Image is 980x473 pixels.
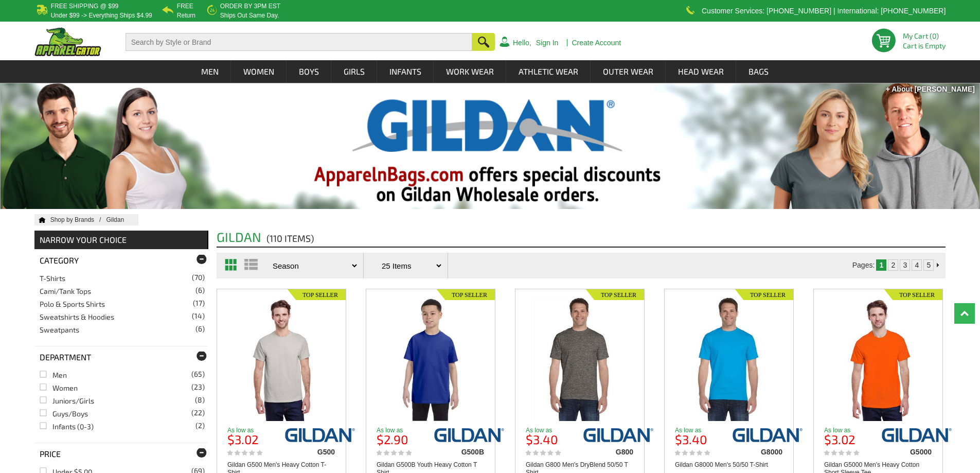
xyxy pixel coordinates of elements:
[377,427,432,433] p: As low as
[34,443,208,465] div: Price
[40,383,78,392] a: Women(23)
[881,427,952,443] img: gildan/g5000
[903,42,946,49] span: Cart is Empty
[727,448,782,456] div: G8000
[217,297,346,421] a: Gildan G500 Men's Heavy Cotton T-Shirt
[666,60,736,83] a: Head Wear
[437,289,495,300] img: Top Seller
[737,60,780,83] a: Bags
[51,3,119,10] b: Free Shipping @ $99
[220,12,280,19] p: ships out same day.
[824,432,855,447] b: $3.02
[284,427,355,443] img: gildan/g500
[192,274,205,281] span: (70)
[34,249,208,271] div: Category
[829,297,928,421] img: Gildan G5000 Men's Heavy Cotton Short Sleeve Tee
[377,432,408,447] b: $2.90
[51,12,152,19] p: under $99 -> everything ships $4.99
[583,427,654,443] img: gildan/g800
[227,427,283,433] p: As low as
[193,300,205,307] span: (17)
[40,312,114,321] a: Sweatshirts & Hoodies(14)
[40,287,91,295] a: Cami/Tank Tops(6)
[926,261,931,269] a: 5
[735,289,793,300] img: Top Seller
[191,409,205,416] span: (22)
[50,216,106,223] a: Shop by Brands
[526,432,558,447] b: $3.40
[824,427,880,433] p: As low as
[40,274,65,283] a: T-Shirts(70)
[732,427,803,443] img: gildan/g8000
[876,259,886,271] td: 1
[288,289,346,300] img: Top Seller
[884,289,942,300] img: Top Seller
[34,231,209,249] div: NARROW YOUR CHOICE
[177,3,193,10] b: Free
[40,325,79,334] a: Sweatpants(6)
[903,32,941,40] li: My Cart (0)
[378,60,433,83] a: Infants
[675,427,730,433] p: As low as
[434,427,505,443] img: gildan/g500b
[40,422,94,431] a: Infants (0-3)(2)
[189,60,230,83] a: Men
[515,297,644,421] a: Gildan G800 Men's DryBlend 50/50 T Shirt
[195,422,205,429] span: (2)
[876,448,932,456] div: G5000
[366,297,495,421] a: Gildan G500B Youth Heavy Cotton T Shirt
[665,297,793,421] a: Gildan G8000 Men's 50/50 T-Shirt
[536,39,559,46] a: Sign In
[220,3,280,10] b: Order by 3PM EST
[591,60,665,83] a: Outer Wear
[586,289,644,300] img: Top Seller
[915,261,919,269] a: 4
[507,60,590,83] a: Athletic Wear
[40,396,94,405] a: Juniors/Girls(8)
[34,217,46,223] a: Home
[287,60,331,83] a: Boys
[526,427,581,433] p: As low as
[513,39,531,46] a: Hello,
[191,371,205,378] span: (65)
[192,312,205,320] span: (14)
[903,261,907,269] a: 3
[40,409,88,418] a: Guys/Boys(22)
[675,461,768,469] a: Gildan G8000 Men's 50/50 T-Shirt
[40,300,105,308] a: Polo & Sports Shirts(17)
[266,233,314,247] span: (110 items)
[381,297,480,421] img: Gildan G500B Youth Heavy Cotton T Shirt
[332,60,377,83] a: Girls
[232,297,331,421] img: Gildan G500 Men's Heavy Cotton T-Shirt
[578,448,633,456] div: G800
[34,27,101,56] img: ApparelGator
[177,12,195,19] p: Return
[34,346,208,368] div: Department
[429,448,484,456] div: G500B
[891,261,895,269] a: 2
[814,297,942,421] a: Gildan G5000 Men's Heavy Cotton Short Sleeve Tee
[954,303,975,324] a: Top
[195,325,205,332] span: (6)
[530,297,630,421] img: Gildan G800 Men's DryBlend 50/50 T Shirt
[434,60,506,83] a: Work Wear
[231,60,286,83] a: Women
[195,287,205,294] span: (6)
[886,84,975,94] div: + About [PERSON_NAME]
[675,432,707,447] b: $3.40
[195,396,205,404] span: (8)
[40,371,67,379] a: Men(65)
[191,383,205,391] span: (23)
[852,259,875,271] td: Pages:
[680,297,779,421] img: Gildan G8000 Men's 50/50 T-Shirt
[126,33,472,51] input: Search by Style or Brand
[702,8,946,14] p: Customer Services: [PHONE_NUMBER] | International: [PHONE_NUMBER]
[106,216,134,223] a: Shop Gildan
[937,263,939,267] img: Next Page
[279,448,335,456] div: G500
[227,432,258,447] b: $3.02
[217,231,946,247] h2: Gildan
[572,39,621,46] a: Create Account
